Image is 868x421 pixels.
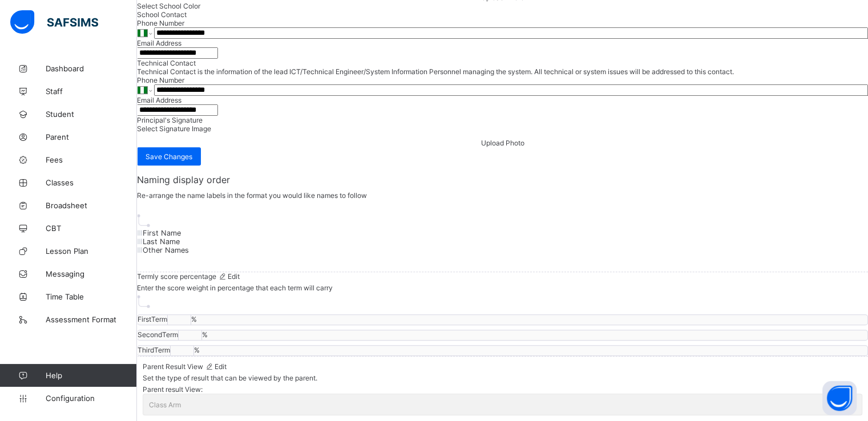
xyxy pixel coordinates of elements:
[46,224,137,233] span: CBT
[137,76,184,84] label: Phone Number
[202,330,208,339] span: %
[137,19,184,27] label: Phone Number
[137,96,181,104] label: Email Address
[822,381,857,415] button: Open asap
[46,110,137,119] span: Student
[137,59,196,67] span: Technical Contact
[137,246,868,254] div: Other Names
[137,67,734,76] span: Technical Contact is the information of the lead ICT/Technical Engineer/System Information Person...
[46,87,137,96] span: Staff
[137,229,868,237] div: First Name
[46,246,137,256] span: Lesson Plan
[138,315,167,323] span: First Term
[138,330,178,339] span: Second Term
[146,152,192,161] span: Save Changes
[46,394,136,403] span: Configuration
[10,10,98,34] img: safsims
[137,174,868,185] span: Naming display order
[137,10,868,59] div: School Contact
[143,385,203,394] span: Parent result View:
[137,247,143,253] img: drag.9e2328f5c9ddb05d52d4b19684d164eb.svg
[46,315,137,324] span: Assessment Format
[137,39,181,47] label: Email Address
[143,237,180,246] span: Last Name
[143,371,862,385] span: Set the type of result that can be viewed by the parent.
[143,246,189,254] span: Other Names
[46,155,137,164] span: Fees
[137,116,203,124] span: Principal's Signature
[138,346,170,354] span: Third Term
[137,116,868,147] div: Principal's Signature
[137,295,150,308] img: pointer.7d5efa4dba55a2dde3e22c45d215a0de.svg
[194,346,200,354] span: %
[46,201,137,210] span: Broadsheet
[46,132,137,141] span: Parent
[481,139,524,147] span: Upload Photo
[137,214,150,227] img: pointer.7d5efa4dba55a2dde3e22c45d215a0de.svg
[46,371,136,380] span: Help
[46,292,137,301] span: Time Table
[137,59,868,116] div: Technical Contact
[46,64,137,73] span: Dashboard
[191,315,197,323] span: %
[137,237,868,246] div: Last Name
[137,191,868,200] span: Re-arrange the name labels in the format you would like names to follow
[137,124,211,133] span: Select Signature Image
[46,269,137,278] span: Messaging
[143,362,227,371] span: Parent Result View
[137,10,187,19] span: School Contact
[137,238,143,244] img: drag.9e2328f5c9ddb05d52d4b19684d164eb.svg
[137,2,200,10] span: Select School Color
[137,272,240,281] span: Termly score percentage
[205,362,227,371] span: Edit
[143,229,181,237] span: First Name
[137,281,868,295] span: Enter the score weight in percentage that each term will carry
[137,230,143,236] img: drag.9e2328f5c9ddb05d52d4b19684d164eb.svg
[46,178,137,187] span: Classes
[218,272,240,281] span: Edit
